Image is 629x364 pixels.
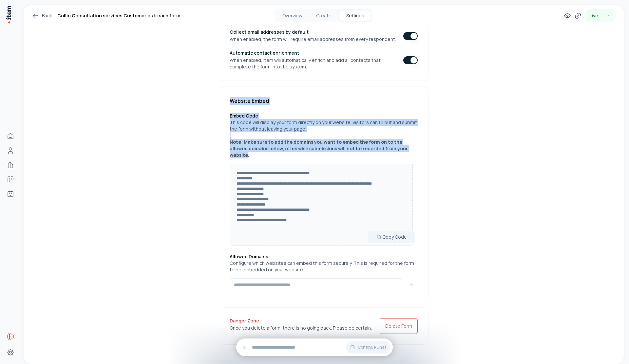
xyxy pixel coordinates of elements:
[4,346,17,359] a: Settings
[5,5,12,24] img: Item Brain Logo
[4,130,17,143] a: Home
[4,144,17,157] a: People
[4,187,17,200] a: Agents
[339,10,371,21] button: Settings
[230,97,418,105] h2: Website Embed
[308,10,339,21] button: Create
[4,330,17,343] a: Forms
[57,12,180,20] h1: Collin Consultation services Customer outreach form
[230,50,398,56] h3: Automatic contact enrichment
[230,119,418,158] p: This code will display your form directly on your website. Visitors can fill out and submit the f...
[230,57,398,70] p: When enabled, item will automatically enrich and add all contacts that complete the form into the...
[358,345,386,350] span: Continue Chat
[230,36,396,43] p: When enabled, the form will require email addresses from every respondent.
[230,318,372,323] h3: Danger Zone
[346,341,390,354] button: Continue Chat
[276,10,308,21] button: Overview
[230,113,418,119] h3: Embed Code
[230,325,372,331] p: Once you delete a form, there is no going back. Please be certain.
[230,260,418,273] p: Configure which websites can embed this form securely. This is required for the form to be embedd...
[31,12,52,20] a: Back
[230,139,408,158] strong: Note: Make sure to add the domains you want to embed the form on to the allowed domains below, ot...
[230,29,396,35] h3: Collect email addresses by default
[236,338,393,356] div: Continue Chat
[380,318,418,334] button: Delete Form
[4,173,17,186] a: Deals
[368,231,415,243] button: Copy Code
[230,253,418,260] h3: Allowed Domains
[4,158,17,172] a: Companies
